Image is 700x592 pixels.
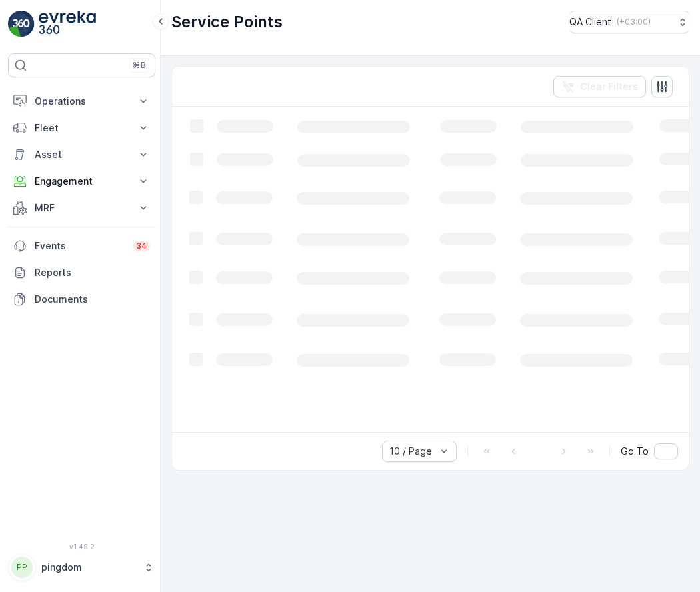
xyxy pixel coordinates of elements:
p: QA Client [569,15,611,29]
p: Fleet [35,121,129,135]
p: ⌘B [133,60,146,71]
button: Clear Filters [553,76,646,97]
p: Engagement [35,175,129,188]
span: Go To [621,445,649,458]
p: Events [35,239,125,253]
button: Engagement [8,168,155,195]
p: Reports [35,266,150,279]
button: PPpingdom [8,553,155,581]
p: MRF [35,201,129,215]
img: logo [8,11,35,37]
span: v 1.49.2 [8,543,155,551]
p: Clear Filters [580,80,638,93]
a: Events34 [8,233,155,259]
p: Documents [35,293,150,306]
button: Fleet [8,115,155,141]
img: logo_light-DOdMpM7g.png [39,11,96,37]
div: PP [11,557,33,578]
button: Asset [8,141,155,168]
button: Operations [8,88,155,115]
p: Asset [35,148,129,161]
button: MRF [8,195,155,221]
p: 34 [136,241,147,251]
a: Reports [8,259,155,286]
p: pingdom [41,561,137,574]
p: ( +03:00 ) [617,17,651,27]
a: Documents [8,286,155,313]
p: Service Points [171,11,283,33]
p: Operations [35,95,129,108]
button: QA Client(+03:00) [569,11,689,33]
